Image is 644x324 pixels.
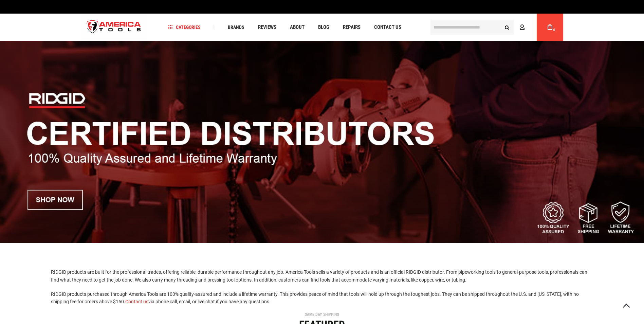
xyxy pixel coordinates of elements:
[343,25,361,30] span: Repairs
[228,25,244,30] span: Brands
[553,28,555,32] span: 0
[544,14,556,41] a: 0
[287,23,308,32] a: About
[165,23,204,32] a: Categories
[501,21,514,34] button: Search
[255,23,279,32] a: Reviews
[290,25,305,30] span: About
[258,25,276,30] span: Reviews
[340,23,364,32] a: Repairs
[315,23,332,32] a: Blog
[374,25,401,30] span: Contact Us
[81,15,147,40] img: America Tools
[168,25,201,30] span: Categories
[371,23,404,32] a: Contact Us
[318,25,329,30] span: Blog
[51,268,593,284] p: RIDGID products are built for the professional trades, offering reliable, durable performance thr...
[79,312,565,317] div: SAME DAY SHIPPING
[125,299,148,304] a: Contact us
[51,290,593,306] p: RIDGID products purchased through America Tools are 100% quality-assured and include a lifetime w...
[81,15,147,40] a: store logo
[225,23,247,32] a: Brands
